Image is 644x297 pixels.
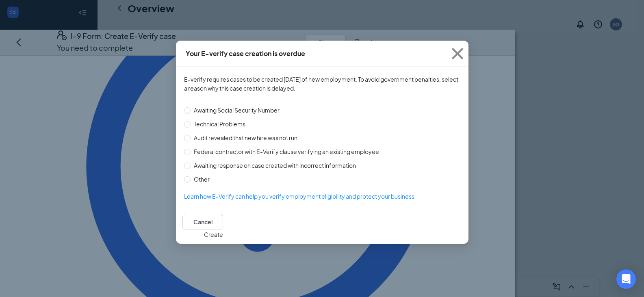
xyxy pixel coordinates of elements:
[191,133,301,142] span: Audit revealed that new hire was not run
[191,147,382,156] span: Federal contractor with E-Verify clause verifying an existing employee
[204,230,223,239] button: Create
[191,106,283,115] span: Awaiting Social Security Number
[186,49,305,58] div: Your E-verify case creation is overdue
[447,43,468,65] svg: Cross
[191,161,359,170] span: Awaiting response on case created with incorrect information
[184,193,414,200] span: Learn how E-Verify can help you verify employment eligibility and protect your business
[184,192,460,201] a: Learn how E-Verify can help you verify employment eligibility and protect your business
[447,41,468,67] button: Close
[191,175,213,184] span: Other
[191,119,249,128] span: Technical Problems
[182,214,223,230] button: Cancel
[184,75,460,93] span: E-verify requires cases to be created [DATE] of new employment. To avoid government penalties, se...
[616,269,636,289] div: Open Intercom Messenger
